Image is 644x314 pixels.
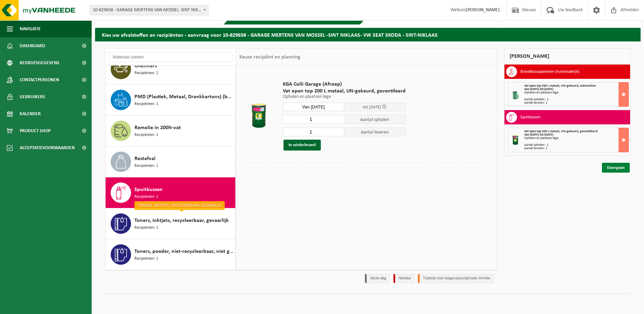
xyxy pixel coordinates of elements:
[283,140,321,151] button: In winkelmand
[134,101,158,107] span: Recipiënten: 1
[106,177,236,208] button: Spuitbussen Recipiënten: 1
[524,137,628,140] div: Ophalen en plaatsen lege
[134,163,158,169] span: Recipiënten: 1
[524,143,628,147] div: Aantal ophalen : 1
[134,132,158,138] span: Recipiënten: 1
[134,70,158,76] span: Recipiënten: 1
[106,54,236,85] button: Oliefilters Recipiënten: 1
[520,66,579,77] h3: Brandblusapparaten (huishoudelijk)
[466,7,500,13] strong: [PERSON_NAME]
[393,274,415,283] li: Holiday
[344,115,406,124] span: Aantal ophalen
[134,124,181,132] span: Remolie in 200lt-vat
[524,147,628,150] div: Aantal leveren: 1
[524,129,597,133] span: Vat open top 200 L metaal, UN-gekeurd, geventileerd
[283,94,406,99] p: Ophalen en plaatsen lege
[20,139,75,156] span: Acceptatievoorwaarden
[20,20,41,37] span: Navigatie
[418,274,494,283] li: Tijdelijk niet toegestaan/période limitée
[524,101,628,105] div: Aantal leveren: 1
[134,256,158,262] span: Recipiënten: 1
[524,87,553,91] strong: Van [DATE] tot [DATE]
[90,5,208,15] span: 10-829658 - GARAGE MERTENS VAN MOSSEL -SINT NIKLAAS- VW SEAT SKODA - SINT-NIKLAAS
[106,239,236,270] button: Toners, poeder, niet-recycleerbaar, niet gevaarlijk Recipiënten: 1
[106,208,236,239] button: Toners, inktjets, recycleerbaar, gevaarlijk Recipiënten: 1
[134,155,155,163] span: Restafval
[283,88,406,94] span: Vat open top 200 L metaal, UN-gekeurd, geventileerd
[95,28,641,41] h2: Kies uw afvalstoffen en recipiënten - aanvraag voor 10-829658 - GARAGE MERTENS VAN MOSSEL -SINT N...
[236,49,304,66] div: Keuze recipiënt en planning
[20,37,45,54] span: Dashboard
[20,88,45,105] span: Gebruikers
[524,133,553,137] strong: Van [DATE] tot [DATE]
[109,52,232,62] input: Materiaal zoeken
[283,103,344,111] input: Selecteer datum
[20,71,59,88] span: Contactpersonen
[344,127,406,136] span: Aantal leveren
[363,105,381,109] span: tot [DATE]
[106,146,236,177] button: Restafval Recipiënten: 1
[20,105,41,122] span: Kalender
[134,216,229,225] span: Toners, inktjets, recycleerbaar, gevaarlijk
[134,247,234,256] span: Toners, poeder, niet-recycleerbaar, niet gevaarlijk
[602,163,630,173] a: Doorgaan
[20,122,51,139] span: Product Shop
[524,98,628,101] div: Aantal ophalen : 1
[283,81,406,88] span: KGA Colli Garage (Afroep)
[365,274,390,283] li: Vaste dag
[134,225,158,231] span: Recipiënten: 1
[134,186,163,194] span: Spuitbussen
[106,116,236,146] button: Remolie in 200lt-vat Recipiënten: 1
[106,85,236,116] button: PMD (Plastiek, Metaal, Drankkartons) (bedrijven) Recipiënten: 1
[90,5,208,15] span: 10-829658 - GARAGE MERTENS VAN MOSSEL -SINT NIKLAAS- VW SEAT SKODA - SINT-NIKLAAS
[504,48,630,65] div: [PERSON_NAME]
[134,93,234,101] span: PMD (Plastiek, Metaal, Drankkartons) (bedrijven)
[20,54,59,71] span: Bedrijfsgegevens
[134,194,158,200] span: Recipiënten: 1
[134,62,157,70] span: Oliefilters
[524,91,628,94] div: Ophalen en plaatsen lege
[520,112,540,123] h3: Spuitbussen
[524,84,596,88] span: Vat open top 200 L metaal, UN-gekeurd, automotive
